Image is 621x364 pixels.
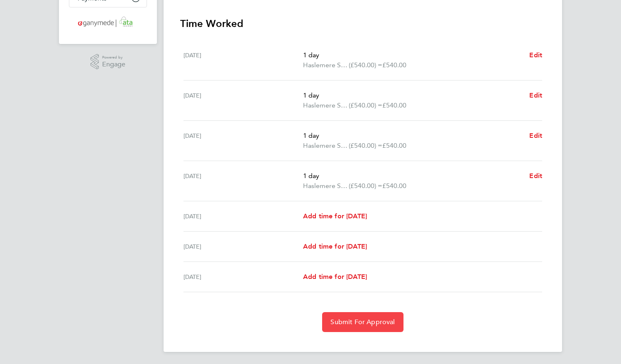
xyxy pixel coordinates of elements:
[382,101,406,109] span: £540.00
[529,171,542,181] a: Edit
[349,61,382,69] span: (£540.00) =
[303,273,367,281] span: Add time for [DATE]
[382,182,406,190] span: £540.00
[102,61,125,68] span: Engage
[183,242,303,252] div: [DATE]
[102,54,125,61] span: Powered by
[303,50,523,60] p: 1 day
[529,90,542,100] a: Edit
[76,16,141,29] img: ganymedesolutions-logo-retina.png
[303,211,367,221] a: Add time for [DATE]
[303,131,523,141] p: 1 day
[303,60,349,70] span: Haslemere STW Low P 03-J983.03-C 9200109462P
[529,131,542,141] a: Edit
[90,54,126,70] a: Powered byEngage
[303,242,367,250] span: Add time for [DATE]
[349,142,382,149] span: (£540.00) =
[69,16,147,29] a: Go to home page
[303,100,349,110] span: Haslemere STW Low P 03-J983.03-C 9200109462P
[529,172,542,180] span: Edit
[529,91,542,99] span: Edit
[303,90,523,100] p: 1 day
[303,242,367,252] a: Add time for [DATE]
[183,272,303,282] div: [DATE]
[330,318,395,326] span: Submit For Approval
[529,132,542,139] span: Edit
[303,141,349,151] span: Haslemere STW Low P 03-J983.03-C 9200109462P
[183,171,303,191] div: [DATE]
[529,51,542,59] span: Edit
[303,171,523,181] p: 1 day
[303,181,349,191] span: Haslemere STW Low P 03-J983.03-C 9200109462P
[382,142,406,149] span: £540.00
[183,90,303,110] div: [DATE]
[303,212,367,220] span: Add time for [DATE]
[180,17,545,30] h3: Time Worked
[349,101,382,109] span: (£540.00) =
[303,272,367,282] a: Add time for [DATE]
[183,211,303,221] div: [DATE]
[183,50,303,70] div: [DATE]
[382,61,406,69] span: £540.00
[183,131,303,151] div: [DATE]
[529,50,542,60] a: Edit
[322,312,403,332] button: Submit For Approval
[349,182,382,190] span: (£540.00) =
